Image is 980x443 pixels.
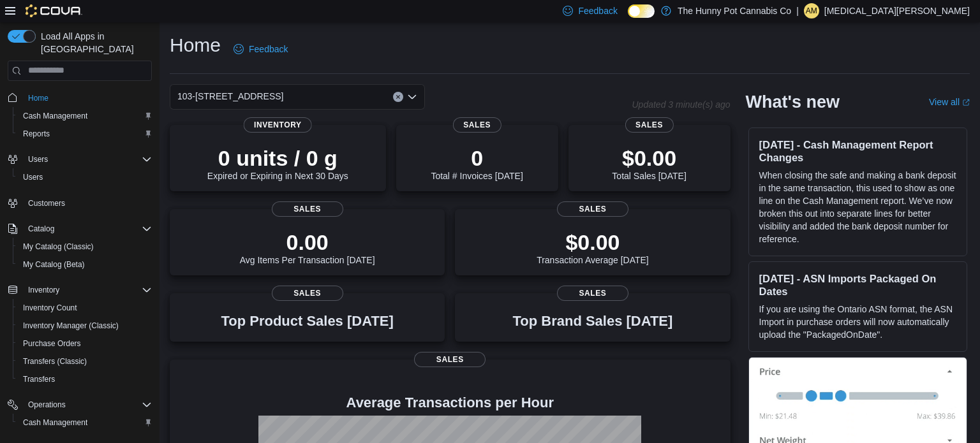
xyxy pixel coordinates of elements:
span: Sales [453,117,501,133]
p: 0.00 [240,229,375,255]
span: Reports [23,129,50,139]
span: Inventory Count [18,300,152,316]
img: Cova [26,4,82,17]
span: Transfers [23,374,55,384]
h4: Average Transactions per Hour [180,395,720,410]
span: Catalog [28,224,54,234]
button: Purchase Orders [13,335,157,352]
h1: Home [170,33,221,58]
button: Transfers [13,370,157,388]
button: Catalog [23,221,59,236]
button: Open list of options [407,92,417,102]
a: Cash Management [18,415,93,430]
a: Inventory Count [18,300,82,316]
button: Clear input [393,92,403,102]
a: Transfers (Classic) [18,354,92,369]
a: Users [18,170,48,185]
p: | [796,3,799,18]
p: The Hunny Pot Cannabis Co [678,3,791,18]
span: Customers [28,198,65,208]
a: Customers [23,196,70,211]
button: Customers [3,194,157,212]
div: Expired or Expiring in Next 30 Days [207,145,348,181]
button: Inventory [23,282,64,298]
p: When closing the safe and making a bank deposit in the same transaction, this used to show as one... [759,169,956,245]
span: Home [28,93,48,103]
span: Inventory [244,117,312,133]
button: Cash Management [13,414,157,432]
span: Sales [557,201,628,217]
span: Feedback [249,43,288,55]
span: 103-[STREET_ADDRESS] [177,89,284,104]
span: Inventory Count [23,303,77,313]
h3: Top Brand Sales [DATE] [513,314,673,329]
p: 0 units / 0 g [207,145,348,171]
button: Home [3,89,157,107]
span: Transfers (Classic) [18,354,152,369]
button: Users [23,152,53,167]
a: Cash Management [18,108,93,124]
a: My Catalog (Beta) [18,257,90,272]
span: My Catalog (Beta) [18,257,152,272]
p: 0 [431,145,523,171]
button: Inventory [3,281,157,299]
span: Home [23,90,152,106]
span: My Catalog (Beta) [23,259,85,270]
div: Transaction Average [DATE] [537,229,649,265]
span: Operations [23,397,152,412]
span: Feedback [578,4,617,17]
button: Reports [13,125,157,143]
span: Load All Apps in [GEOGRAPHIC_DATA] [36,30,152,55]
span: Cash Management [18,108,152,124]
span: Dark Mode [628,18,628,18]
span: Customers [23,195,152,211]
p: [MEDICAL_DATA][PERSON_NAME] [824,3,970,18]
button: Inventory Manager (Classic) [13,317,157,335]
span: Cash Management [18,415,152,430]
h2: What's new [746,92,840,112]
span: Inventory [28,285,59,295]
span: My Catalog (Classic) [23,242,94,252]
svg: External link [962,99,970,106]
span: Users [28,154,48,164]
div: Total # Invoices [DATE] [431,145,523,181]
div: Avg Items Per Transaction [DATE] [240,229,375,265]
a: My Catalog (Classic) [18,239,99,254]
button: Operations [3,396,157,414]
span: Purchase Orders [23,338,81,349]
a: Purchase Orders [18,336,86,351]
h3: [DATE] - Cash Management Report Changes [759,138,956,164]
span: My Catalog (Classic) [18,239,152,254]
button: My Catalog (Classic) [13,238,157,256]
span: Inventory [23,282,152,298]
span: Cash Management [23,418,87,428]
span: Sales [414,352,486,367]
p: $0.00 [537,229,649,255]
a: Home [23,91,54,106]
button: Catalog [3,220,157,238]
span: Inventory Manager (Classic) [18,318,152,333]
span: Sales [625,117,673,133]
p: Updated 3 minute(s) ago [632,99,730,110]
span: Cash Management [23,111,87,121]
span: Purchase Orders [18,336,152,351]
a: Reports [18,126,55,142]
div: Alexia Mainiero [804,3,819,18]
span: Transfers [18,372,152,387]
span: Inventory Manager (Classic) [23,321,119,331]
div: Total Sales [DATE] [612,145,686,181]
button: Users [3,150,157,168]
span: Sales [272,201,343,217]
p: If you are using the Ontario ASN format, the ASN Import in purchase orders will now automatically... [759,303,956,341]
button: Inventory Count [13,299,157,317]
a: View allExternal link [929,97,970,107]
h3: [DATE] - ASN Imports Packaged On Dates [759,272,956,298]
a: Feedback [228,36,293,62]
span: Sales [272,286,343,301]
span: Users [23,152,152,167]
span: AM [806,3,817,18]
span: Transfers (Classic) [23,356,87,367]
p: $0.00 [612,145,686,171]
a: Inventory Manager (Classic) [18,318,124,333]
input: Dark Mode [628,4,655,18]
